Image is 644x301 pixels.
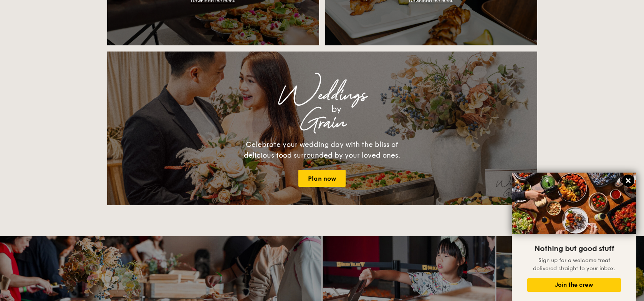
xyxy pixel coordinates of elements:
button: Close [622,175,634,187]
img: DSC07876-Edit02-Large.jpeg [512,173,636,234]
span: Nothing but good stuff [534,244,614,253]
div: by [203,102,470,116]
div: Celebrate your wedding day with the bliss of delicious food surrounded by your loved ones. [236,139,409,161]
button: Join the crew [527,278,621,292]
div: Weddings [175,88,470,102]
span: Sign up for a welcome treat delivered straight to your inbox. [533,257,615,272]
div: Grain [175,116,470,130]
a: Plan now [298,170,346,187]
